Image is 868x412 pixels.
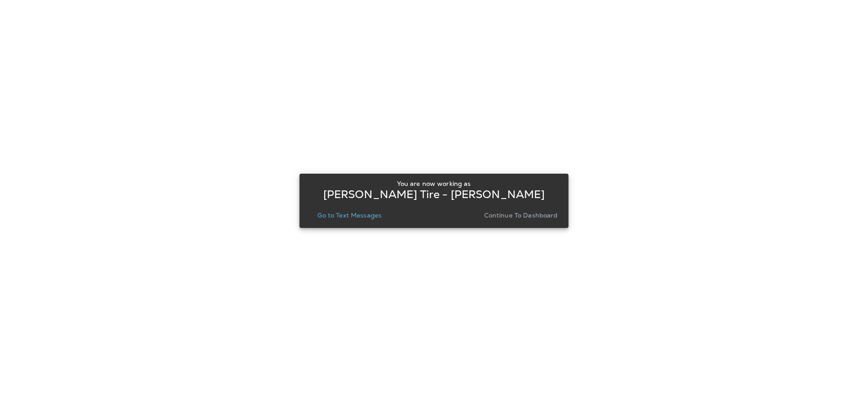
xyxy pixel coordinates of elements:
p: Go to Text Messages [317,212,382,219]
button: Continue to Dashboard [481,209,561,222]
button: Go to Text Messages [314,209,385,222]
p: [PERSON_NAME] Tire - [PERSON_NAME] [323,191,545,198]
p: You are now working as [397,180,471,187]
p: Continue to Dashboard [484,212,558,219]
